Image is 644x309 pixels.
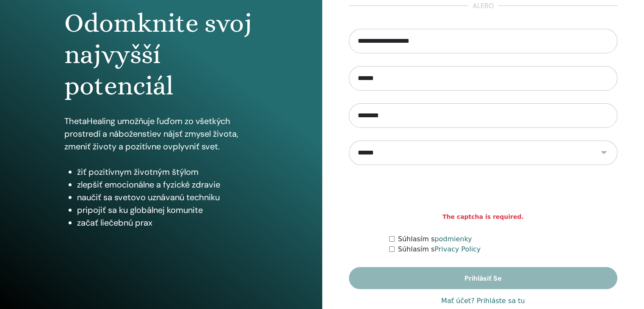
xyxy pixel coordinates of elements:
li: pripojiť sa ku globálnej komunite [77,204,258,216]
span: alebo [468,1,498,11]
strong: The captcha is required. [442,212,524,221]
a: Privacy Policy [434,245,481,253]
a: podmienky [434,235,472,243]
a: Mať účet? Prihláste sa tu [441,296,525,306]
li: naučiť sa svetovo uznávanú techniku [77,191,258,204]
iframe: reCAPTCHA [419,178,547,211]
label: Súhlasím s [398,244,481,254]
li: žiť pozitívnym životným štýlom [77,166,258,178]
p: ThetaHealing umožňuje ľuďom zo všetkých prostredí a náboženstiev nájsť zmysel života, zmeniť živo... [64,115,258,153]
li: začať liečebnú prax [77,216,258,229]
li: zlepšiť emocionálne a fyzické zdravie [77,178,258,191]
h1: Odomknite svoj najvyšší potenciál [64,8,258,102]
label: Súhlasím s [398,234,472,244]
